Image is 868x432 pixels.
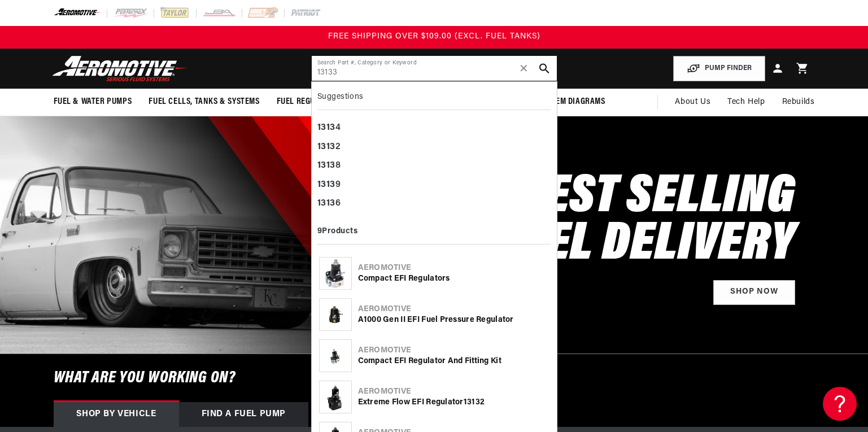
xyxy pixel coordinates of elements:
div: Aeromotive [358,263,549,274]
img: Compact EFI Regulators [324,258,346,290]
div: A1000 Gen II EFI Fuel Pressure Regulator [358,315,549,326]
span: System Diagrams [539,96,605,108]
summary: Fuel Cells, Tanks & Systems [140,89,268,115]
div: Shop by vehicle [54,402,179,427]
span: FREE SHIPPING OVER $109.00 (EXCL. FUEL TANKS) [328,32,540,41]
span: Rebuilds [782,96,815,108]
div: 9 [317,176,551,195]
img: Compact EFI Regulator and Fitting Kit [325,340,346,372]
div: Compact EFI Regulators [358,273,549,285]
b: 1313 [464,398,480,407]
h6: What are you working on? [25,354,843,402]
span: Tech Help [727,96,765,108]
div: 6 [317,194,551,213]
summary: Fuel & Water Pumps [45,89,141,115]
summary: System Diagrams [530,89,614,115]
b: 1313 [317,161,336,170]
div: Extreme Flow EFI Regulator 2 [358,397,549,408]
div: Aeromotive [358,386,549,398]
img: Extreme Flow EFI Regulator 13132 [325,381,346,413]
span: Fuel Regulators [277,96,343,108]
div: Compact EFI Regulator and Fitting Kit [358,356,549,367]
a: About Us [666,89,719,116]
span: About Us [675,98,710,106]
a: Shop Now [713,280,795,306]
button: PUMP FINDER [673,56,765,81]
div: 4 [317,119,551,138]
summary: Rebuilds [774,89,823,116]
div: Aeromotive [358,345,549,356]
div: 8 [317,156,551,176]
b: 1313 [317,180,336,189]
summary: Fuel Regulators [268,89,351,115]
input: Search by Part Number, Category or Keyword [312,56,557,81]
h2: SHOP BEST SELLING FUEL DELIVERY [398,174,795,269]
button: search button [532,56,557,81]
b: 1313 [317,199,336,208]
span: Fuel Cells, Tanks & Systems [149,96,259,108]
img: A1000 Gen II EFI Fuel Pressure Regulator [325,299,346,330]
img: Aeromotive [49,55,190,82]
b: 1313 [317,123,336,132]
b: 9 Products [317,227,358,235]
div: 2 [317,138,551,157]
summary: Tech Help [719,89,773,116]
span: ✕ [519,59,529,77]
b: 1313 [317,142,336,151]
div: Suggestions [317,88,551,110]
span: Fuel & Water Pumps [54,96,132,108]
div: Aeromotive [358,304,549,315]
div: Find a Fuel Pump [179,402,309,427]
